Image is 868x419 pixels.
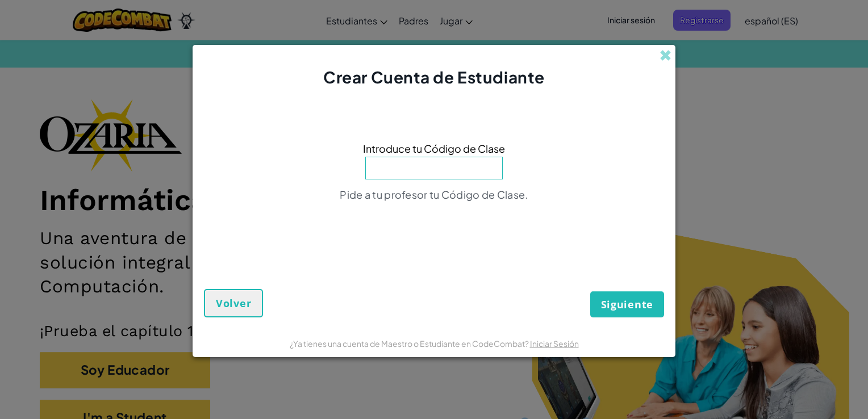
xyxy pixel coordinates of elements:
[340,188,528,201] span: Pide a tu profesor tu Código de Clase.
[216,296,251,310] span: Volver
[204,289,263,317] button: Volver
[590,291,664,317] button: Siguiente
[601,298,653,311] span: Siguiente
[323,67,545,87] span: Crear Cuenta de Estudiante
[530,338,579,349] a: Iniciar Sesión
[363,140,505,157] span: Introduce tu Código de Clase
[290,338,530,349] span: ¿Ya tienes una cuenta de Maestro o Estudiante en CodeCombat?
